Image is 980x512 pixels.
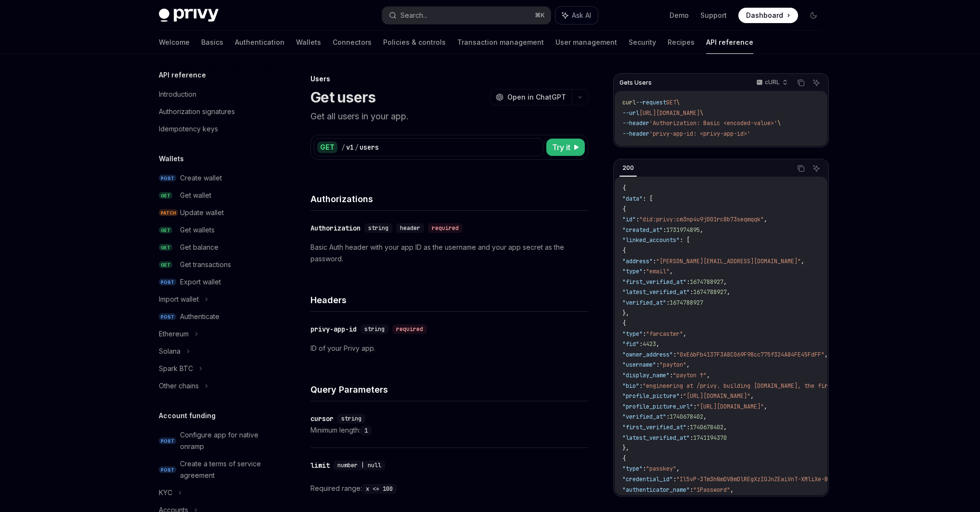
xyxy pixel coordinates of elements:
h4: Headers [310,294,588,307]
span: "authenticator_name" [622,486,690,494]
span: \ [777,119,781,127]
span: GET [159,244,172,251]
button: Copy the contents from the code block [795,162,807,175]
div: Authorization [310,223,361,233]
span: --request [636,99,666,106]
span: : [673,351,676,358]
span: GET [159,192,172,199]
span: : [680,392,683,400]
a: POSTConfigure app for native onramp [151,426,274,455]
span: "fid" [622,340,639,348]
div: Export wallet [180,276,221,288]
span: : [653,257,656,265]
span: Ask AI [572,11,591,20]
span: "email" [646,268,670,275]
span: : [643,330,646,338]
span: "verified_at" [622,299,666,307]
span: : [666,299,670,307]
span: PATCH [159,209,178,217]
div: Search... [400,10,427,21]
span: { [622,455,626,462]
span: : [636,216,639,223]
a: Connectors [333,31,372,54]
span: , [656,340,659,348]
a: POSTCreate wallet [151,169,274,187]
div: Get wallet [180,190,211,201]
span: "linked_accounts" [622,236,680,244]
span: 1674788927 [693,288,727,296]
span: : [ [680,236,690,244]
span: , [683,330,686,338]
a: GETGet wallets [151,221,274,239]
span: : [ [643,195,653,203]
span: 1731974895 [666,226,700,234]
div: Spark BTC [159,363,193,374]
div: users [360,142,379,152]
span: , [764,216,767,223]
span: : [643,268,646,275]
span: "latest_verified_at" [622,288,690,296]
p: ID of your Privy app. [310,343,588,354]
div: cursor [310,414,334,423]
div: Authorization signatures [159,106,235,117]
span: --url [622,109,639,117]
button: Search...⌘K [382,7,551,24]
div: / [341,142,345,152]
p: cURL [765,78,780,86]
span: { [622,205,626,213]
span: : [656,361,659,369]
span: "created_at" [622,226,663,234]
span: "address" [622,257,653,265]
div: Solana [159,346,181,357]
span: string [368,224,388,232]
a: Authorization signatures [151,103,274,120]
span: : [690,288,693,296]
button: Ask AI [810,77,823,89]
span: : [639,340,643,348]
span: "type" [622,330,643,338]
span: "payton ↑" [673,371,707,379]
span: 1674788927 [690,278,723,286]
div: Get balance [180,242,219,253]
span: , [723,278,727,286]
img: dark logo [159,9,219,22]
div: 200 [619,162,637,174]
span: : [693,403,696,410]
a: User management [555,31,617,54]
span: 1740678402 [670,413,703,421]
span: string [364,325,385,333]
span: "profile_picture_url" [622,403,693,410]
h5: API reference [159,69,206,81]
div: Configure app for native onramp [180,429,269,452]
span: Gets Users [619,79,652,87]
a: Recipes [668,31,695,54]
span: : [666,413,670,421]
span: , [703,413,707,421]
a: API reference [706,31,753,54]
span: "credential_id" [622,475,673,483]
span: , [727,288,730,296]
span: , [686,361,690,369]
div: Introduction [159,89,196,100]
span: GET [159,227,172,234]
a: GETGet balance [151,239,274,256]
a: GETGet wallet [151,187,274,204]
button: Toggle dark mode [806,8,821,23]
span: , [825,351,828,358]
span: "first_verified_at" [622,278,686,286]
button: Try it [546,139,585,156]
span: "latest_verified_at" [622,434,690,442]
span: , [730,486,734,494]
span: --header [622,119,649,127]
span: "owner_address" [622,351,673,358]
span: "[URL][DOMAIN_NAME]" [696,403,764,410]
span: ⌘ K [535,12,545,19]
div: Minimum length: [310,424,588,436]
span: POST [159,279,176,286]
span: : [670,371,673,379]
span: 'privy-app-id: <privy-app-id>' [649,130,750,138]
span: , [676,465,680,473]
span: 1741194370 [693,434,727,442]
span: 'Authorization: Basic <encoded-value>' [649,119,777,127]
span: [URL][DOMAIN_NAME] [639,109,700,117]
